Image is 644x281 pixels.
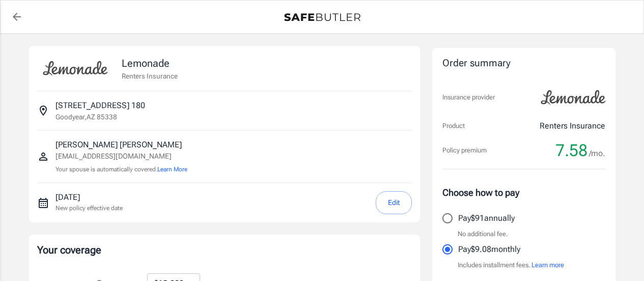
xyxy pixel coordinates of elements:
svg: Insured address [37,105,49,117]
p: Policy premium [442,145,487,156]
p: Your spouse is automatically covered. [55,165,187,174]
p: [EMAIL_ADDRESS][DOMAIN_NAME] [55,151,187,162]
p: Insurance provider [442,92,495,103]
a: back to quotes [7,7,27,27]
p: Lemonade [122,56,178,71]
p: Product [442,121,465,131]
img: Lemonade [535,83,611,112]
button: Learn More [157,165,187,174]
span: 7.58 [555,140,587,161]
span: /mo. [589,146,605,161]
p: Your coverage [37,243,412,257]
p: [PERSON_NAME] [PERSON_NAME] [55,139,187,151]
p: Goodyear , AZ 85338 [55,112,117,122]
svg: Insured person [37,150,49,163]
p: Pay $9.08 monthly [458,243,520,256]
svg: New policy start date [37,197,49,209]
p: New policy effective date [55,203,123,213]
button: Edit [376,191,412,214]
p: [STREET_ADDRESS] 180 [55,99,145,112]
p: No additional fee. [458,229,508,239]
button: Learn more [531,260,564,270]
img: Lemonade [37,54,114,83]
p: [DATE] [55,191,123,203]
p: Choose how to pay [442,186,605,199]
div: Order summary [442,56,605,71]
p: Pay $91 annually [458,212,515,224]
p: Includes installment fees. [458,260,564,270]
p: Renters Insurance [122,71,178,81]
img: Back to quotes [284,13,360,21]
p: Renters Insurance [540,120,605,132]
